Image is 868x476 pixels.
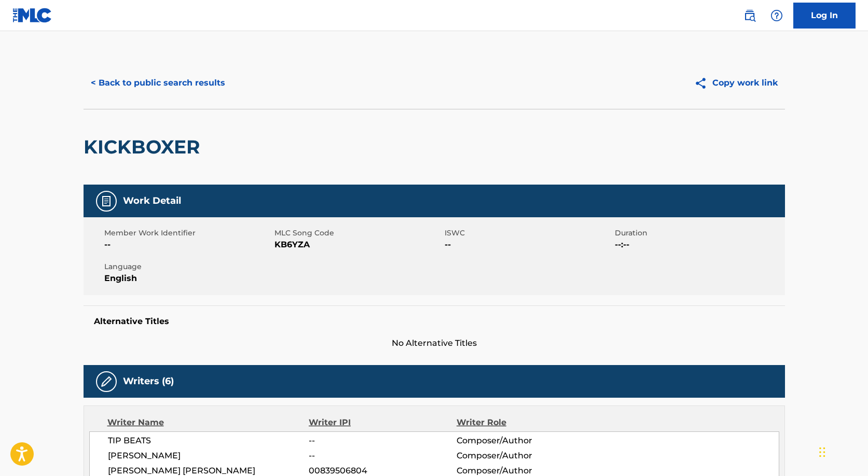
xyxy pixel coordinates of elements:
[816,426,868,476] iframe: Chat Widget
[104,261,272,272] span: Language
[100,375,113,388] img: Writers
[309,450,456,462] span: --
[743,9,756,22] img: search
[457,450,591,462] span: Composer/Author
[107,416,309,429] div: Writer Name
[12,8,52,23] img: MLC Logo
[309,435,456,447] span: --
[457,435,591,447] span: Composer/Author
[445,239,612,251] span: --
[274,228,442,239] span: MLC Song Code
[123,195,181,207] h5: Work Detail
[457,416,591,429] div: Writer Role
[615,228,782,239] span: Duration
[819,437,825,468] div: Drag
[94,316,775,327] h5: Alternative Titles
[104,272,272,285] span: English
[84,135,205,159] h2: KICKBOXER
[100,195,113,207] img: Work Detail
[104,239,272,251] span: --
[108,450,309,462] span: [PERSON_NAME]
[770,9,783,22] img: help
[766,5,787,26] div: Help
[123,375,174,387] h5: Writers (6)
[445,228,612,239] span: ISWC
[309,416,457,429] div: Writer IPI
[687,70,785,96] button: Copy work link
[274,239,442,251] span: KB6YZA
[84,337,785,349] span: No Alternative Titles
[615,239,782,251] span: --:--
[84,70,232,96] button: < Back to public search results
[793,3,856,29] a: Log In
[694,77,712,90] img: Copy work link
[739,5,760,26] a: Public Search
[104,228,272,239] span: Member Work Identifier
[108,435,309,447] span: TIP BEATS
